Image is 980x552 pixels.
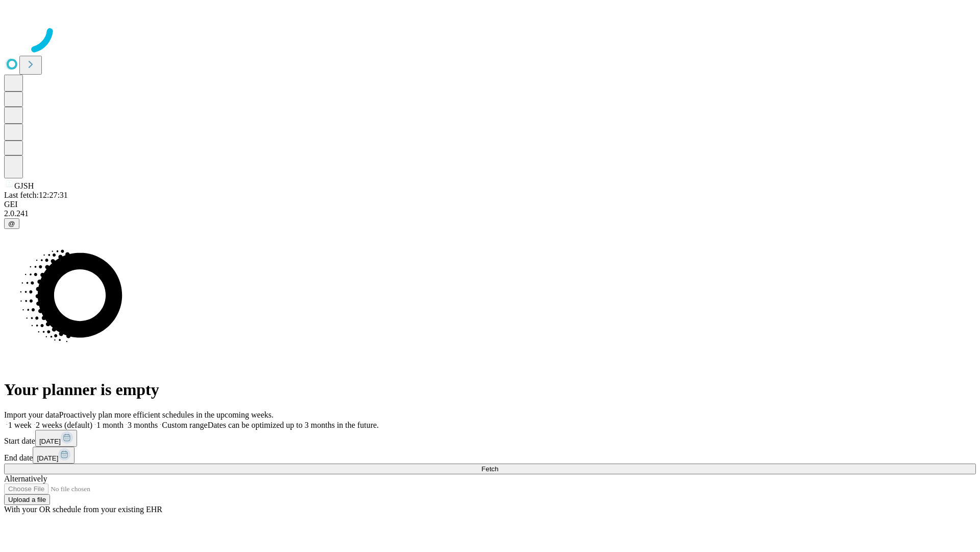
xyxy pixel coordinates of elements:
[96,421,124,429] span: 1 month
[8,421,32,429] span: 1 week
[8,220,15,227] span: @
[35,430,77,447] button: [DATE]
[4,410,59,419] span: Import your data
[33,447,75,464] button: [DATE]
[4,430,976,447] div: Start date
[4,505,162,514] span: With your OR schedule from your existing EHR
[4,191,68,199] span: Last fetch: 12:27:31
[162,421,207,429] span: Custom range
[4,494,50,505] button: Upload a file
[39,438,61,445] span: [DATE]
[37,454,58,462] span: [DATE]
[4,447,976,464] div: End date
[128,421,158,429] span: 3 months
[481,465,498,473] span: Fetch
[4,209,976,218] div: 2.0.241
[4,474,47,483] span: Alternatively
[208,421,379,429] span: Dates can be optimized up to 3 months in the future.
[4,380,976,399] h1: Your planner is empty
[59,410,274,419] span: Proactively plan more efficient schedules in the upcoming weeks.
[4,200,976,209] div: GEI
[4,218,19,229] button: @
[36,421,92,429] span: 2 weeks (default)
[4,464,976,474] button: Fetch
[14,181,34,190] span: GJSH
